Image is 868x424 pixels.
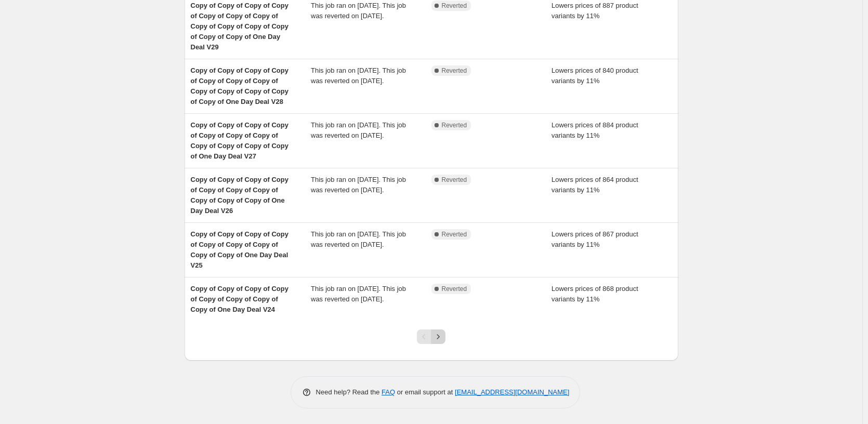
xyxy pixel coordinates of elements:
span: Copy of Copy of Copy of Copy of Copy of Copy of Copy of Copy of Copy of Copy of Copy of Copy of C... [191,2,288,51]
span: Lowers prices of 867 product variants by 11% [551,230,638,248]
span: Copy of Copy of Copy of Copy of Copy of Copy of Copy of Copy of Copy of Copy of One Day Deal V26 [191,176,288,215]
span: or email support at [395,388,455,396]
span: This job ran on [DATE]. This job was reverted on [DATE]. [311,285,406,303]
span: This job ran on [DATE]. This job was reverted on [DATE]. [311,2,406,20]
span: Copy of Copy of Copy of Copy of Copy of Copy of Copy of Copy of One Day Deal V24 [191,285,288,313]
button: Next [431,329,445,344]
span: Lowers prices of 840 product variants by 11% [551,67,638,85]
span: Reverted [442,121,467,129]
span: Lowers prices of 864 product variants by 11% [551,176,638,194]
span: Lowers prices of 868 product variants by 11% [551,285,638,303]
span: This job ran on [DATE]. This job was reverted on [DATE]. [311,121,406,139]
span: This job ran on [DATE]. This job was reverted on [DATE]. [311,67,406,85]
span: Reverted [442,67,467,75]
nav: Pagination [417,329,445,344]
span: This job ran on [DATE]. This job was reverted on [DATE]. [311,176,406,194]
a: [EMAIL_ADDRESS][DOMAIN_NAME] [455,388,569,396]
span: Reverted [442,285,467,293]
span: Reverted [442,230,467,239]
span: Reverted [442,2,467,10]
span: This job ran on [DATE]. This job was reverted on [DATE]. [311,230,406,248]
span: Need help? Read the [316,388,382,396]
span: Lowers prices of 884 product variants by 11% [551,121,638,139]
span: Copy of Copy of Copy of Copy of Copy of Copy of Copy of Copy of Copy of One Day Deal V25 [191,230,288,269]
span: Copy of Copy of Copy of Copy of Copy of Copy of Copy of Copy of Copy of Copy of Copy of One Day D... [191,121,288,160]
span: Reverted [442,176,467,184]
span: Copy of Copy of Copy of Copy of Copy of Copy of Copy of Copy of Copy of Copy of Copy of Copy of O... [191,67,288,105]
span: Lowers prices of 887 product variants by 11% [551,2,638,20]
a: FAQ [382,388,395,396]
